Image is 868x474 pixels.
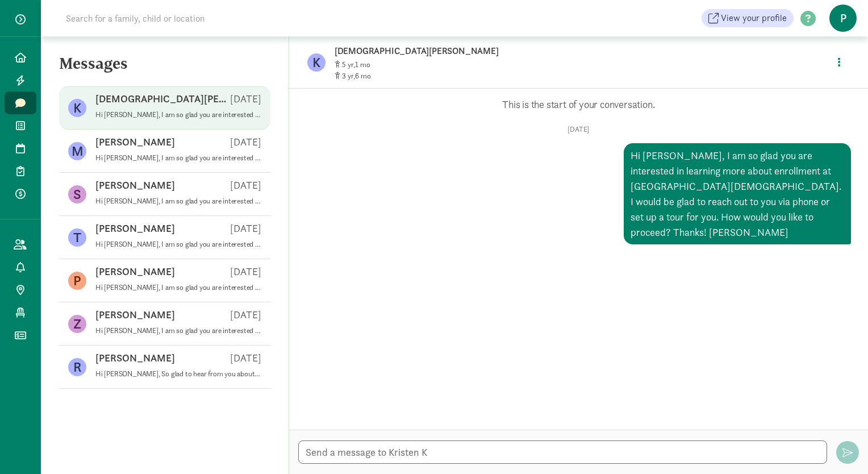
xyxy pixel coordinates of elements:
[306,98,851,111] p: This is the start of your conversation.
[68,185,86,203] figure: S
[59,7,378,30] input: Search for a family, child or location
[702,9,794,27] a: View your profile
[95,351,175,365] p: [PERSON_NAME]
[95,240,261,249] p: Hi [PERSON_NAME], I am so glad you are interested in learning more about enrollment at [GEOGRAPHI...
[721,11,787,25] span: View your profile
[68,272,86,290] figure: P
[342,60,355,69] span: 5
[306,125,851,134] p: [DATE]
[335,43,692,59] p: [DEMOGRAPHIC_DATA][PERSON_NAME]
[95,92,230,106] p: [DEMOGRAPHIC_DATA][PERSON_NAME]
[307,53,325,72] figure: K
[95,265,175,278] p: [PERSON_NAME]
[230,308,261,322] p: [DATE]
[95,222,175,235] p: [PERSON_NAME]
[68,142,86,160] figure: M
[68,99,86,117] figure: K
[230,351,261,365] p: [DATE]
[624,143,851,244] div: Hi [PERSON_NAME], I am so glad you are interested in learning more about enrollment at [GEOGRAPHI...
[95,135,175,149] p: [PERSON_NAME]
[41,55,289,82] h5: Messages
[95,153,261,163] p: Hi [PERSON_NAME], I am so glad you are interested in learning more about enrollment at [GEOGRAPHI...
[355,60,370,69] span: 1
[95,178,175,192] p: [PERSON_NAME]
[95,369,261,379] p: Hi [PERSON_NAME], So glad to hear from you about learning more about Wallingford [DEMOGRAPHIC_DAT...
[342,71,355,81] span: 3
[68,358,86,376] figure: R
[68,315,86,333] figure: Z
[230,92,261,106] p: [DATE]
[829,5,857,32] span: P
[95,326,261,335] p: Hi [PERSON_NAME], I am so glad you are interested in learning more about enrollment at [GEOGRAPHI...
[68,228,86,247] figure: T
[230,135,261,149] p: [DATE]
[95,308,175,322] p: [PERSON_NAME]
[95,197,261,206] p: Hi [PERSON_NAME], I am so glad you are interested in learning more about enrollment at [GEOGRAPHI...
[95,110,261,119] p: Hi [PERSON_NAME], I am so glad you are interested in learning more about enrollment at [GEOGRAPHI...
[230,265,261,278] p: [DATE]
[230,222,261,235] p: [DATE]
[355,71,371,81] span: 6
[230,178,261,192] p: [DATE]
[95,283,261,292] p: Hi [PERSON_NAME], I am so glad you are interested in learning more about enrollment at [GEOGRAPHI...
